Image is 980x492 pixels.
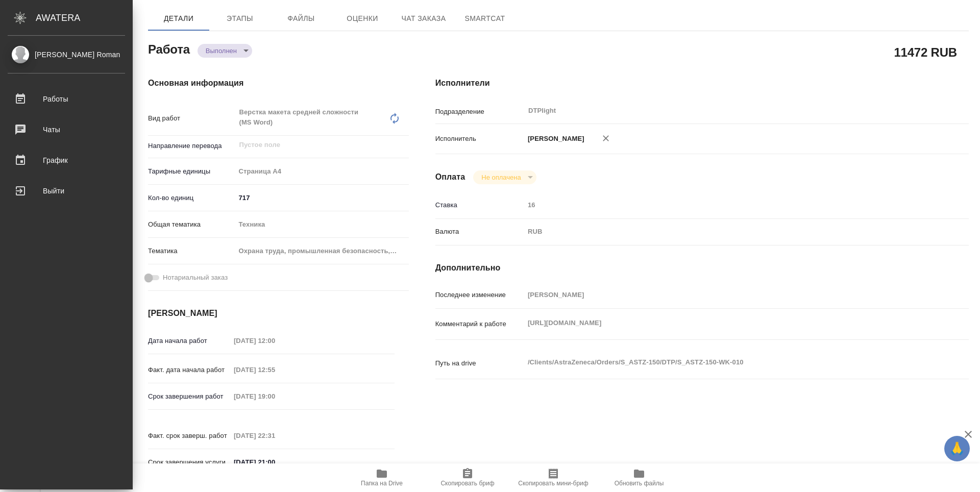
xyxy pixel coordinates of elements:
[510,463,596,492] button: Скопировать мини-бриф
[230,455,320,470] input: ✎ Введи что-нибудь
[435,107,524,117] p: Подразделение
[435,134,524,144] p: Исполнитель
[435,171,465,183] h4: Оплата
[3,86,130,112] a: Работы
[148,39,190,58] h2: Работа
[148,166,235,177] p: Тарифные единицы
[238,139,385,151] input: Пустое поле
[894,43,957,61] h2: 11472 RUB
[230,333,320,348] input: Пустое поле
[148,219,235,230] p: Общая тематика
[524,198,924,212] input: Пустое поле
[215,12,264,25] span: Этапы
[235,163,409,180] div: Страница А4
[3,147,130,173] a: График
[944,436,970,461] button: 🙏
[3,178,130,204] a: Выйти
[478,173,524,182] button: Не оплачена
[361,480,403,487] span: Папка на Drive
[435,200,524,210] p: Ставка
[36,8,133,28] div: AWATERA
[198,44,252,58] div: Выполнен
[524,354,924,371] textarea: /Clients/AstraZeneca/Orders/S_ASTZ-150/DTP/S_ASTZ-150-WK-010
[518,480,588,487] span: Скопировать мини-бриф
[435,290,524,300] p: Последнее изменение
[435,358,524,368] p: Путь на drive
[8,153,125,168] div: График
[524,223,924,240] div: RUB
[148,336,230,346] p: Дата начала работ
[230,389,320,404] input: Пустое поле
[3,117,130,142] a: Чаты
[339,463,425,492] button: Папка на Drive
[435,77,969,89] h4: Исполнители
[203,46,240,55] button: Выполнен
[435,319,524,329] p: Комментарий к работе
[235,242,409,260] div: Охрана труда, промышленная безопасность, экология и стандартизация
[399,12,448,25] span: Чат заказа
[524,314,924,332] textarea: [URL][DOMAIN_NAME]
[473,170,536,184] div: Выполнен
[8,49,125,60] div: [PERSON_NAME] Roman
[235,190,409,205] input: ✎ Введи что-нибудь
[148,141,235,151] p: Направление перевода
[148,391,230,402] p: Срок завершения работ
[235,216,409,233] div: Техника
[435,227,524,237] p: Валюта
[148,365,230,375] p: Факт. дата начала работ
[148,193,235,203] p: Кол-во единиц
[277,12,326,25] span: Файлы
[148,307,395,319] h4: [PERSON_NAME]
[8,183,125,199] div: Выйти
[338,12,387,25] span: Оценки
[148,457,230,468] p: Срок завершения услуги
[8,91,125,107] div: Работы
[163,273,228,283] span: Нотариальный заказ
[435,262,969,274] h4: Дополнительно
[524,134,584,144] p: [PERSON_NAME]
[460,12,509,25] span: SmartCat
[615,480,664,487] span: Обновить файлы
[148,113,235,124] p: Вид работ
[440,480,494,487] span: Скопировать бриф
[154,12,203,25] span: Детали
[524,287,924,302] input: Пустое поле
[425,463,510,492] button: Скопировать бриф
[148,246,235,256] p: Тематика
[595,127,617,150] button: Удалить исполнителя
[8,122,125,137] div: Чаты
[948,438,966,459] span: 🙏
[148,431,230,441] p: Факт. срок заверш. работ
[230,362,320,377] input: Пустое поле
[230,428,320,443] input: Пустое поле
[596,463,682,492] button: Обновить файлы
[148,77,395,89] h4: Основная информация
